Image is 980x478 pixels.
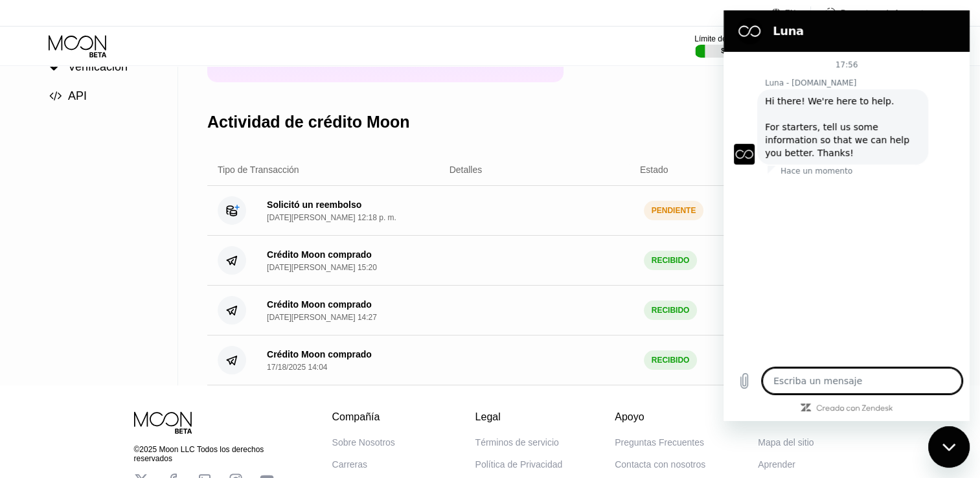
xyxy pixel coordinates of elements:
div: EN [785,8,796,17]
div: Política de Privacidad [475,459,563,470]
div: Detalles [450,165,483,175]
font: 2025 Moon LLC Todos los derechos reservados [134,445,266,463]
div: Límite de gasto mensual de Visa$331.93/$4,000.00 [694,34,807,58]
div: Crédito Moon comprado [267,299,372,310]
div: Mapa del sitio [758,437,814,448]
div: Actividad de crédito Moon [207,113,410,131]
div: © [134,445,274,463]
div: RECIBIDO [644,301,698,320]
div: Preguntas más frecuentes [811,6,931,19]
div: Términos de servicio [475,437,559,448]
div:  [49,61,62,73]
div: [DATE][PERSON_NAME] 12:18 p. m. [267,213,396,222]
div:  [49,90,62,102]
div: [DATE][PERSON_NAME] 15:20 [267,263,377,272]
div: Sobre Nosotros [332,437,395,448]
span: Verificación [68,60,128,73]
div: Límite de gasto mensual de Visa [694,34,807,43]
div: Solicitó un reembolso [267,199,361,210]
div: RECIBIDO [644,251,698,270]
div: RECIBIDO [644,350,698,370]
div: Apoyo [615,411,705,423]
div: PENDIENTE [644,201,704,220]
div: Preguntas Frecuentes [615,437,704,448]
div: Aprender [758,459,795,470]
span:  [49,90,62,102]
span:  [49,61,61,73]
div: Carreras [332,459,367,470]
div: $331.93 / $4,000.00 [721,47,781,54]
div: 17/18/2025 14:04 [267,363,327,372]
div: Contacta con nosotros [615,459,705,470]
div: Estado [640,165,668,175]
div: [DATE][PERSON_NAME] 14:27 [267,313,377,322]
div: EN [771,6,811,19]
div: Crédito Moon comprado [267,349,372,359]
div: Compañía [332,411,423,423]
iframe: Ventana de mensajería [724,10,970,421]
div: Crédito Moon comprado [267,249,372,260]
div: Tipo de Transacción [218,165,299,175]
iframe: Botón para iniciar la ventana de mensajería, conversación en curso [928,426,970,468]
span: API [68,89,87,102]
div: Legal [475,411,563,423]
div: Preguntas más frecuentes [841,8,931,17]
